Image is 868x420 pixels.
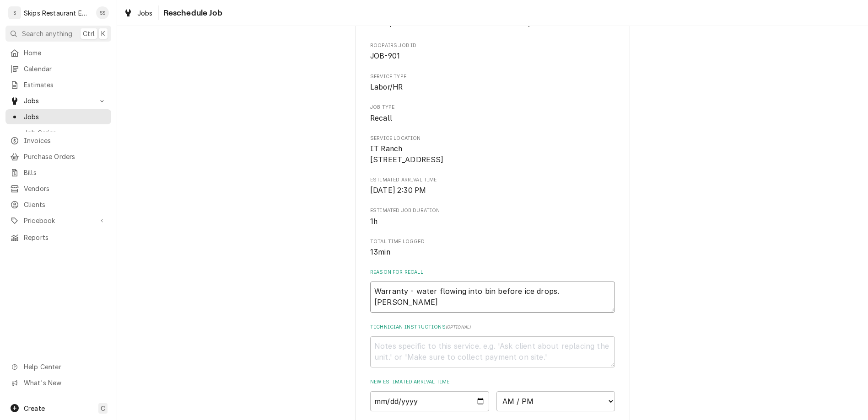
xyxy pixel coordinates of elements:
[370,176,615,196] div: Estimated Arrival Time
[370,324,615,331] label: Technician Instructions
[24,184,107,193] span: Vendors
[120,5,156,21] a: Jobs
[370,186,426,195] span: [DATE] 2:30 PM
[370,42,615,49] span: Roopairs Job ID
[24,233,107,242] span: Reports
[370,217,377,226] span: 1h
[24,152,107,161] span: Purchase Orders
[101,29,105,38] span: K
[5,181,111,196] a: Vendors
[370,185,615,196] span: Estimated Arrival Time
[5,359,111,374] a: Go to Help Center
[370,391,489,411] input: Date
[24,96,93,106] span: Jobs
[24,8,91,18] div: Skips Restaurant Equipment
[370,238,615,245] span: Total Time Logged
[24,168,107,177] span: Bills
[5,197,111,212] a: Clients
[496,391,615,411] select: Time Select
[370,73,615,93] div: Service Type
[5,125,111,140] a: Job Series
[24,216,93,225] span: Pricebook
[370,114,392,122] span: Recall
[22,29,72,38] span: Search anything
[24,404,45,412] span: Create
[370,104,615,123] div: Job Type
[24,200,107,209] span: Clients
[370,248,390,256] span: 13min
[370,135,615,165] div: Service Location
[446,324,471,330] span: ( optional )
[370,247,615,258] span: Total Time Logged
[161,7,222,19] span: Reschedule Job
[370,113,615,124] span: Job Type
[370,73,615,80] span: Service Type
[5,133,111,148] a: Invoices
[370,135,615,142] span: Service Location
[96,6,109,19] div: Shan Skipper's Avatar
[101,404,105,413] span: C
[5,213,111,228] a: Go to Pricebook
[24,128,107,138] span: Job Series
[370,282,615,313] textarea: Warranty - water flowing into bin before ice drops. [PERSON_NAME]
[370,104,615,111] span: Job Type
[5,149,111,164] a: Purchase Orders
[24,64,107,74] span: Calendar
[5,26,111,42] button: Search anythingCtrlK
[370,269,615,312] div: Reason For Recall
[370,176,615,184] span: Estimated Arrival Time
[370,83,403,91] span: Labor/HR
[370,144,444,164] span: IT Ranch [STREET_ADDRESS]
[24,378,106,388] span: What's New
[370,378,615,386] label: New Estimated Arrival Time
[137,8,153,18] span: Jobs
[24,136,107,145] span: Invoices
[83,29,95,38] span: Ctrl
[370,42,615,62] div: Roopairs Job ID
[24,80,107,90] span: Estimates
[96,6,109,19] div: SS
[370,207,615,227] div: Estimated Job Duration
[370,82,615,93] span: Service Type
[370,216,615,227] span: Estimated Job Duration
[5,93,111,108] a: Go to Jobs
[8,6,21,19] div: S
[24,48,107,58] span: Home
[370,144,615,165] span: Service Location
[370,378,615,411] div: New Estimated Arrival Time
[370,324,615,367] div: Technician Instructions
[5,375,111,390] a: Go to What's New
[370,52,400,60] span: JOB-901
[5,45,111,60] a: Home
[24,112,107,122] span: Jobs
[5,61,111,76] a: Calendar
[370,51,615,62] span: Roopairs Job ID
[5,109,111,124] a: Jobs
[5,77,111,92] a: Estimates
[370,207,615,214] span: Estimated Job Duration
[370,238,615,258] div: Total Time Logged
[5,165,111,180] a: Bills
[24,362,106,372] span: Help Center
[5,230,111,245] a: Reports
[370,269,615,276] label: Reason For Recall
